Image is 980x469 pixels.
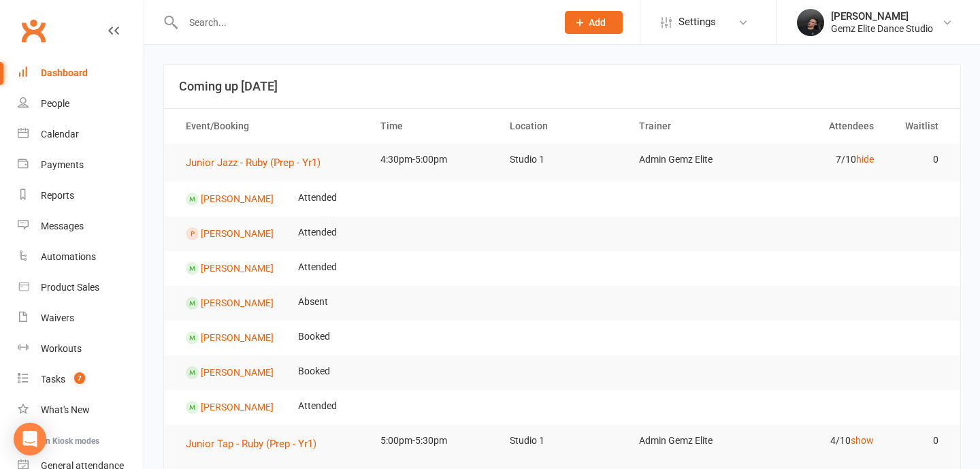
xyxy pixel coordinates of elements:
button: Junior Jazz - Ruby (Prep - Yr1) [186,155,330,171]
a: hide [856,154,874,165]
button: Junior Tap - Ruby (Prep - Yr1) [186,436,326,452]
div: People [41,98,69,109]
a: [PERSON_NAME] [201,402,274,413]
span: Junior Tap - Ruby (Prep - Yr1) [186,438,316,450]
a: Dashboard [18,58,144,88]
div: Product Sales [41,282,99,293]
td: 0 [886,144,951,176]
td: Attended [286,216,349,248]
div: Payments [41,159,84,170]
td: 4:30pm-5:00pm [368,144,497,176]
th: Trainer [627,109,756,144]
td: 7/10 [756,144,885,176]
td: 5:00pm-5:30pm [368,425,497,457]
td: Attended [286,182,349,214]
input: Search... [179,13,547,32]
span: Add [589,17,606,28]
td: Studio 1 [497,144,627,176]
a: Workouts [18,334,144,364]
a: Reports [18,180,144,211]
div: [PERSON_NAME] [831,10,933,22]
a: [PERSON_NAME] [201,332,274,343]
th: Time [368,109,497,144]
td: Attended [286,251,349,283]
a: Messages [18,211,144,242]
h3: Coming up [DATE] [179,80,945,93]
td: Attended [286,390,349,422]
a: [PERSON_NAME] [201,367,274,378]
td: Booked [286,355,342,387]
div: Reports [41,190,74,201]
a: [PERSON_NAME] [201,297,274,308]
div: Workouts [41,343,82,354]
img: thumb_image1739337055.png [797,9,824,36]
a: [PERSON_NAME] [201,193,274,204]
a: show [851,435,874,446]
div: Tasks [41,374,65,385]
a: Automations [18,242,144,272]
td: 0 [886,425,951,457]
td: Admin Gemz Elite [627,425,756,457]
div: Messages [41,221,84,231]
div: Open Intercom Messenger [14,423,46,455]
div: What's New [41,404,90,415]
button: Add [565,11,623,34]
span: 7 [74,372,85,384]
div: Gemz Elite Dance Studio [831,22,933,35]
a: Tasks 7 [18,364,144,395]
a: [PERSON_NAME] [201,228,274,239]
div: Automations [41,251,96,262]
td: Studio 1 [497,425,627,457]
a: Clubworx [16,14,50,48]
a: Payments [18,150,144,180]
th: Location [497,109,627,144]
td: Admin Gemz Elite [627,144,756,176]
td: Absent [286,286,340,318]
th: Attendees [756,109,885,144]
a: Calendar [18,119,144,150]
td: Booked [286,321,342,353]
div: Dashboard [41,67,88,78]
a: [PERSON_NAME] [201,263,274,274]
a: Waivers [18,303,144,334]
td: 4/10 [756,425,885,457]
div: Waivers [41,312,74,323]
span: Junior Jazz - Ruby (Prep - Yr1) [186,157,321,169]
a: Product Sales [18,272,144,303]
th: Waitlist [886,109,951,144]
a: People [18,88,144,119]
th: Event/Booking [174,109,368,144]
span: Settings [679,7,716,37]
div: Calendar [41,129,79,140]
a: What's New [18,395,144,425]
